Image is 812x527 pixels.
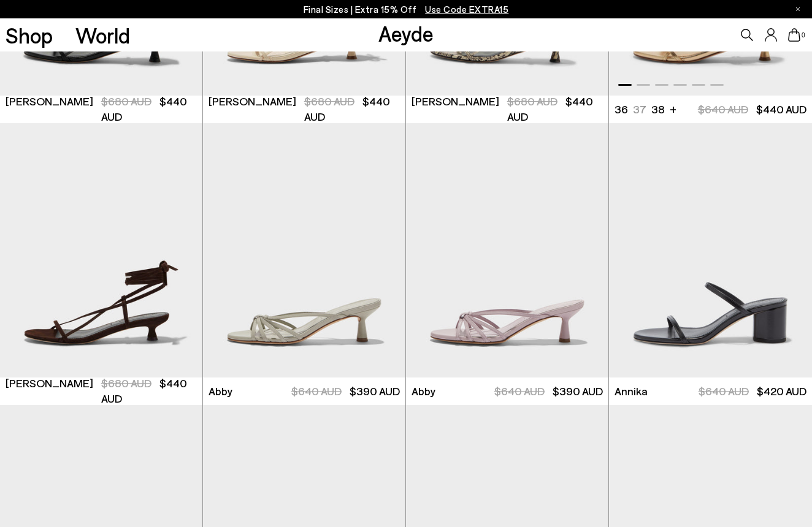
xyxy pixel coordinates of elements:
[6,25,53,46] a: Shop
[615,102,662,117] ul: variant
[670,100,676,117] li: +
[425,4,508,15] span: Navigate to /collections/ss25-final-sizes
[209,94,296,109] span: [PERSON_NAME]
[291,384,342,398] span: $640 AUD
[406,123,608,377] img: Abby Leather Mules
[412,384,435,399] span: Abby
[406,377,608,405] a: Abby $640 AUD $390 AUD
[101,376,151,390] span: $680 AUD
[609,377,812,405] a: Annika $640 AUD $420 AUD
[412,94,499,109] span: [PERSON_NAME]
[800,32,806,39] span: 0
[757,384,806,398] span: $420 AUD
[6,94,93,109] span: [PERSON_NAME]
[615,102,628,117] li: 36
[378,20,434,46] a: Aeyde
[406,96,608,123] a: [PERSON_NAME] $680 AUD $440 AUD
[203,96,405,123] a: [PERSON_NAME] $680 AUD $440 AUD
[203,123,405,377] img: Abby Leather Mules
[651,102,665,117] li: 38
[553,384,603,398] span: $390 AUD
[507,94,557,108] span: $680 AUD
[698,102,748,116] span: $640 AUD
[6,376,93,391] span: [PERSON_NAME]
[203,377,405,405] a: Abby $640 AUD $390 AUD
[209,384,232,399] span: Abby
[609,96,812,123] a: 36 37 38 + $640 AUD $440 AUD
[609,123,812,377] img: Annika Leather Sandals
[788,28,800,42] a: 0
[304,94,354,108] span: $680 AUD
[494,384,545,398] span: $640 AUD
[615,384,648,399] span: Annika
[75,25,130,46] a: World
[756,102,806,116] span: $440 AUD
[350,384,400,398] span: $390 AUD
[699,384,749,398] span: $640 AUD
[304,2,509,17] p: Final Sizes | Extra 15% Off
[101,94,151,108] span: $680 AUD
